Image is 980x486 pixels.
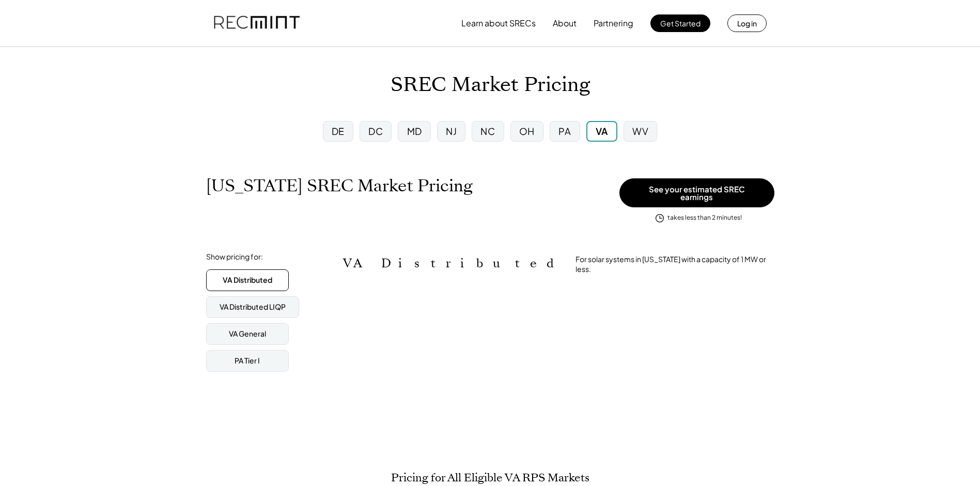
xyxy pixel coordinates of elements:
h1: [US_STATE] SREC Market Pricing [206,176,473,196]
div: MD [407,125,422,138]
div: NC [480,125,495,138]
button: About [553,13,577,34]
div: VA Distributed [223,275,272,285]
div: DE [332,125,345,138]
div: PA [558,125,571,138]
h2: VA Distributed [343,256,560,271]
div: NJ [446,125,457,138]
button: See your estimated SREC earnings [619,178,774,207]
button: Get Started [650,14,710,32]
div: OH [519,125,535,138]
div: WV [632,125,648,138]
div: VA Distributed LIQP [220,302,286,312]
div: PA Tier I [235,356,260,366]
div: VA General [229,329,266,339]
div: VA [596,125,608,138]
h2: Pricing for All Eligible VA RPS Markets [391,471,589,484]
div: For solar systems in [US_STATE] with a capacity of 1 MW or less. [575,254,774,275]
button: Log in [727,14,767,32]
h1: SREC Market Pricing [391,73,590,97]
img: recmint-logotype%403x.png [214,6,300,41]
div: takes less than 2 minutes! [667,214,742,222]
div: Show pricing for: [206,252,263,262]
div: DC [368,125,383,138]
button: Learn about SRECs [461,13,536,34]
button: Partnering [594,13,633,34]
